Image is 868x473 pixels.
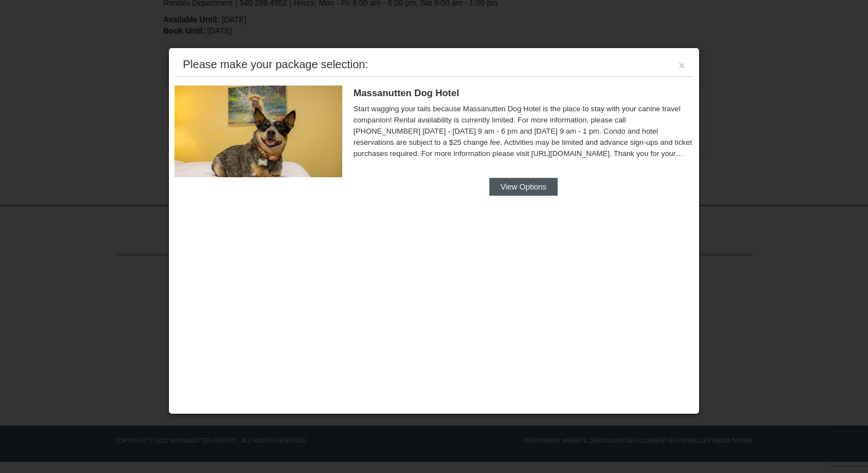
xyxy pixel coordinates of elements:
[353,88,459,98] span: Massanutten Dog Hotel
[183,59,368,70] div: Please make your package selection:
[678,60,685,71] button: ×
[174,86,342,177] img: 27428181-5-81c892a3.jpg
[353,103,694,159] div: Start wagging your tails because Massanutten Dog Hotel is the place to stay with your canine trav...
[489,178,558,196] button: View Options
